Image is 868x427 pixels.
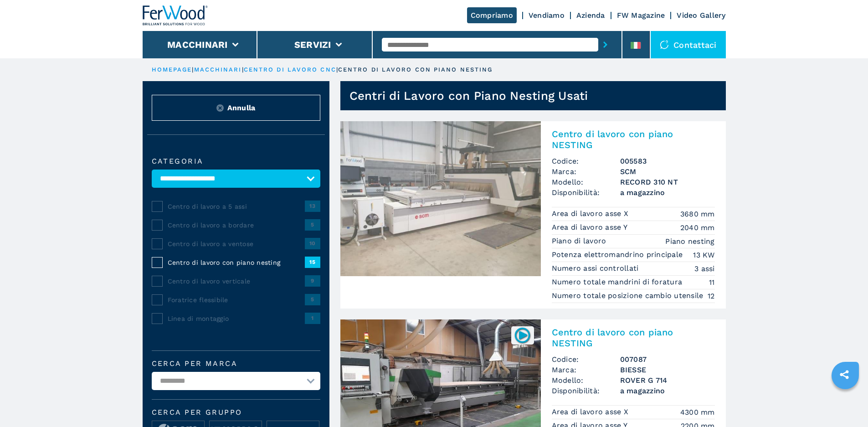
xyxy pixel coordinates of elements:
h3: RECORD 310 NT [620,177,715,187]
span: a magazzino [620,386,715,396]
h1: Centri di Lavoro con Piano Nesting Usati [349,88,588,103]
img: Contattaci [660,40,669,49]
h3: SCM [620,166,715,177]
p: Area di lavoro asse X [552,209,631,219]
h2: Centro di lavoro con piano NESTING [552,129,715,150]
span: 5 [305,219,320,230]
a: Video Gallery [677,11,725,20]
iframe: Chat [829,386,861,420]
h2: Centro di lavoro con piano NESTING [552,327,715,349]
button: Macchinari [167,39,228,50]
span: 5 [305,294,320,305]
em: 2040 mm [680,222,715,233]
a: HOMEPAGE [152,66,192,73]
h3: ROVER G 714 [620,375,715,386]
span: a magazzino [620,187,715,198]
button: ResetAnnulla [152,95,320,121]
span: | [192,66,194,73]
span: 1 [305,313,320,324]
p: centro di lavoro con piano nesting [338,66,493,74]
h3: 007087 [620,354,715,365]
em: 12 [708,291,715,301]
em: 3680 mm [680,209,715,219]
em: 3 assi [694,263,715,274]
span: 10 [305,238,320,249]
a: Compriamo [467,7,517,23]
a: centro di lavoro cnc [244,66,336,73]
span: Codice: [552,156,620,166]
label: Cerca per marca [152,360,320,367]
button: submit-button [598,34,612,55]
span: Disponibilità: [552,386,620,396]
a: FW Magazine [617,11,665,20]
span: Marca: [552,365,620,375]
span: Centro di lavoro verticale [168,277,305,286]
span: 15 [305,257,320,268]
em: 4300 mm [680,407,715,417]
span: Codice: [552,354,620,365]
a: Azienda [576,11,605,20]
span: | [242,66,244,73]
em: Piano nesting [665,236,714,247]
span: Centro di lavoro con piano nesting [168,258,305,267]
p: Area di lavoro asse X [552,407,631,417]
p: Numero totale posizione cambio utensile [552,291,706,301]
span: Modello: [552,177,620,187]
p: Numero totale mandrini di foratura [552,277,685,287]
span: 9 [305,275,320,286]
h3: 005583 [620,156,715,166]
img: 007087 [514,326,531,344]
span: Foratrice flessibile [168,295,305,304]
p: Piano di lavoro [552,236,609,246]
span: Centro di lavoro a ventose [168,239,305,248]
a: sharethis [833,363,856,386]
span: Centro di lavoro a 5 assi [168,202,305,211]
p: Area di lavoro asse Y [552,222,630,232]
span: Linea di montaggio [168,314,305,323]
p: Potenza elettromandrino principale [552,250,685,260]
p: Numero assi controllati [552,263,641,273]
h3: BIESSE [620,365,715,375]
span: 13 [305,201,320,211]
span: Cerca per Gruppo [152,409,320,416]
span: Disponibilità: [552,187,620,198]
div: Contattaci [651,31,726,58]
span: Marca: [552,166,620,177]
em: 13 KW [693,250,714,260]
span: Modello: [552,375,620,386]
label: Categoria [152,158,320,165]
span: Centro di lavoro a bordare [168,221,305,230]
span: Annulla [227,103,256,113]
span: | [336,66,338,73]
button: Servizi [294,39,331,50]
img: Reset [216,104,224,112]
a: Vendiamo [529,11,565,20]
img: Ferwood [143,5,208,26]
em: 11 [709,277,715,288]
img: Centro di lavoro con piano NESTING SCM RECORD 310 NT [340,121,541,276]
a: macchinari [194,66,242,73]
a: Centro di lavoro con piano NESTING SCM RECORD 310 NTCentro di lavoro con piano NESTINGCodice:0055... [340,121,726,309]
